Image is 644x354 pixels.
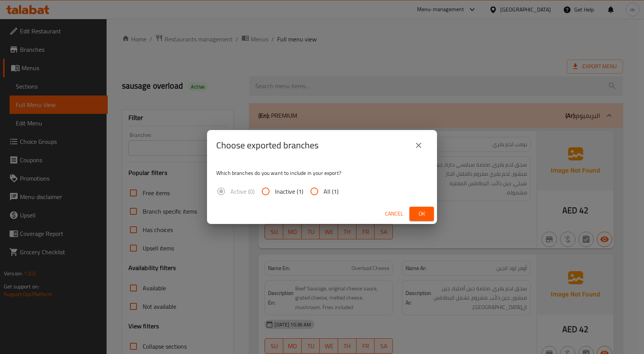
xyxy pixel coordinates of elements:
[230,187,255,196] span: Active (0)
[409,136,428,155] button: close
[324,187,338,196] span: All (1)
[216,169,428,177] p: Which branches do you want to include in your export?
[275,187,303,196] span: Inactive (1)
[416,209,428,219] span: Ok
[385,209,403,219] span: Cancel
[382,207,406,221] button: Cancel
[216,139,319,151] h2: Choose exported branches
[409,207,434,221] button: Ok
